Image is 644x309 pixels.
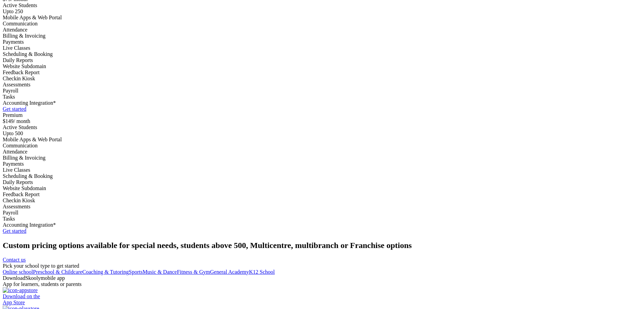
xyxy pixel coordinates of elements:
[249,269,275,275] a: K12 School
[3,293,641,300] div: Download on the
[3,167,641,173] div: Live Classes
[3,112,641,118] div: Premium
[3,198,641,204] div: Checkin Kiosk
[3,210,641,216] div: Payroll
[3,149,641,155] div: Attendance
[3,155,641,161] div: Billing & Invoicing
[3,94,641,100] div: Tasks
[3,241,641,250] h2: Custom pricing options available for special needs, students above 500, Multicentre, multibranch ...
[3,269,33,275] a: Online school
[3,204,641,210] div: Assessments
[177,269,210,275] a: Fitness & Gym
[3,69,641,76] div: Feedback Report
[3,51,641,57] div: Scheduling & Booking
[3,21,641,27] div: Communication
[3,106,26,112] a: Get started
[3,137,641,143] div: Mobile Apps & Web Portal
[3,33,641,39] div: Billing & Invoicing
[3,191,641,198] div: Feedback Report
[3,216,641,222] div: Tasks
[3,39,641,45] div: Payments
[3,118,14,124] span: $149
[3,143,641,149] div: Communication
[210,269,249,275] a: General Academy
[82,269,129,275] a: Coaching & Tutoring
[3,63,641,69] div: Website Subdomain
[3,88,641,94] div: Payroll
[129,269,143,275] a: Sports
[3,257,26,263] a: Contact us
[3,287,38,293] img: icon-appstore
[25,275,41,281] span: Skooly
[3,76,641,82] div: Checkin Kiosk
[3,124,641,130] div: Active Students
[3,2,641,8] div: Active Students
[3,8,641,15] div: Upto 250
[3,179,641,185] div: Daily Reports
[3,263,641,269] div: Pick your school type to get started
[3,57,641,63] div: Daily Reports
[143,269,177,275] a: Music & Dance
[3,161,641,167] div: Payments
[3,82,641,88] div: Assessments
[14,118,30,124] span: / month
[3,185,641,191] div: Website Subdomain
[3,228,26,234] a: Get started
[3,281,641,287] div: App for learners, students or parents
[3,222,641,228] div: Accounting Integration*
[3,300,641,306] div: App Store
[3,27,641,33] div: Attendance
[3,130,641,137] div: Upto 500
[3,100,641,106] div: Accounting Integration*
[3,45,641,51] div: Live Classes
[3,275,641,281] div: Download mobile app
[3,15,641,21] div: Mobile Apps & Web Portal
[3,287,641,306] a: Download on theApp Store
[33,269,82,275] a: Preschool & Childcare
[3,173,641,179] div: Scheduling & Booking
